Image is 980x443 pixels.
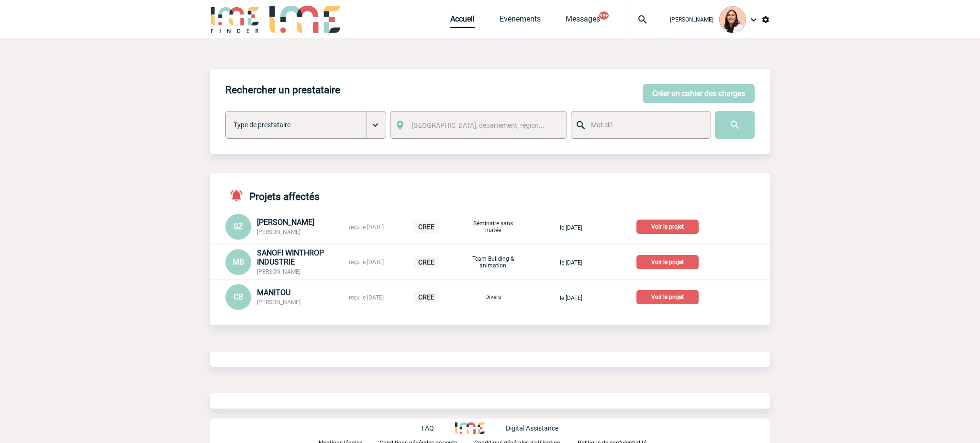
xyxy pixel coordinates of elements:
p: Séminaire sans nuitée [469,220,517,233]
input: Mot clé [589,119,702,131]
p: Voir le projet [636,290,699,304]
span: le [DATE] [560,295,582,301]
span: [PERSON_NAME] [257,229,301,235]
a: Voir le projet [636,257,702,266]
h4: Rechercher un prestataire [225,84,340,96]
button: 99+ [599,11,609,20]
p: CREE [413,221,439,233]
span: SZ [234,222,243,231]
img: notifications-active-24-px-r.png [229,188,249,202]
p: CREE [413,256,439,268]
p: Voir le projet [636,220,699,234]
span: [PERSON_NAME] [257,299,301,306]
span: MANITOU [257,288,290,297]
input: Submit [715,111,755,139]
p: FAQ [422,424,434,432]
a: Voir le projet [636,292,702,301]
p: Team Building & animation [469,255,517,269]
span: reçu le [DATE] [349,259,384,266]
img: 129834-0.png [719,6,746,33]
p: CREE [413,291,439,303]
img: http://www.idealmeetingsevents.fr/ [455,422,485,434]
a: Accueil [450,14,475,28]
h4: Projets affectés [225,188,320,202]
span: reçu le [DATE] [349,294,384,301]
span: [PERSON_NAME] [257,268,301,275]
span: SANOFI WINTHROP INDUSTRIE [257,248,324,266]
span: [PERSON_NAME] [670,16,713,23]
span: [PERSON_NAME] [257,218,314,227]
img: IME-Finder [210,6,260,33]
a: Evénements [500,14,541,28]
a: FAQ [422,423,455,432]
span: le [DATE] [560,224,582,231]
span: [GEOGRAPHIC_DATA], département, région... [412,122,545,129]
a: Voir le projet [636,221,702,231]
span: reçu le [DATE] [349,224,384,231]
span: CB [234,292,243,301]
p: Digital Assistance [506,424,558,432]
p: Divers [469,294,517,300]
span: MB [233,257,244,266]
span: le [DATE] [560,259,582,266]
p: Voir le projet [636,255,699,269]
a: Messages [566,14,600,28]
